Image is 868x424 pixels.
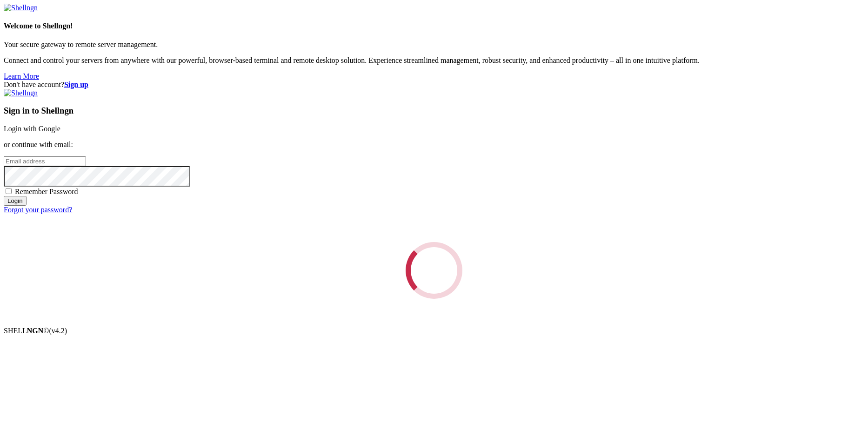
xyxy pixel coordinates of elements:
span: SHELL © [4,327,67,335]
a: Login with Google [4,125,60,133]
div: Loading... [403,239,465,301]
input: Email address [4,156,86,166]
h3: Sign in to Shellngn [4,106,864,116]
p: or continue with email: [4,141,864,149]
img: Shellngn [4,89,38,97]
input: Login [4,196,27,206]
b: NGN [27,327,44,335]
p: Your secure gateway to remote server management. [4,40,864,49]
div: Don't have account? [4,81,864,89]
a: Forgot your password? [4,206,72,214]
span: 4.2.0 [49,327,67,335]
a: Learn More [4,72,39,80]
img: Shellngn [4,4,38,12]
p: Connect and control your servers from anywhere with our powerful, browser-based terminal and remo... [4,56,864,65]
a: Sign up [64,81,88,88]
span: Remember Password [15,188,78,195]
h4: Welcome to Shellngn! [4,22,864,30]
input: Remember Password [6,188,12,194]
